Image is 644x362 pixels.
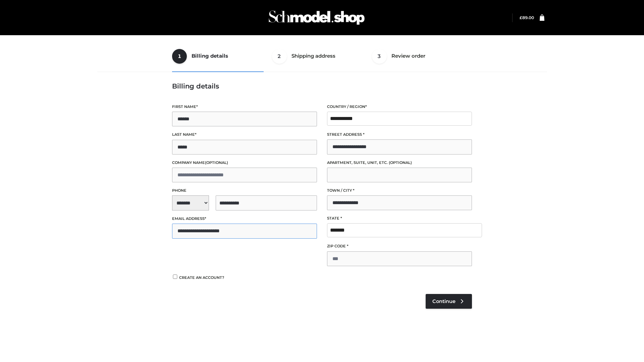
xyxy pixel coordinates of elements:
label: State [327,215,472,222]
label: ZIP Code [327,243,472,249]
img: Schmodel Admin 964 [266,4,367,31]
bdi: 89.00 [520,15,534,20]
a: Continue [426,294,472,309]
span: Create an account? [179,275,224,280]
span: (optional) [205,160,228,165]
label: Email address [172,216,317,222]
label: Country / Region [327,104,472,110]
span: Continue [432,298,455,304]
label: Company name [172,160,317,166]
h3: Billing details [172,82,472,90]
label: Town / City [327,187,472,194]
a: £89.00 [520,15,534,20]
label: First name [172,104,317,110]
label: Phone [172,187,317,194]
label: Street address [327,131,472,138]
span: £ [520,15,522,20]
span: (optional) [389,160,412,165]
label: Last name [172,131,317,138]
label: Apartment, suite, unit, etc. [327,160,472,166]
input: Create an account? [172,275,178,279]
